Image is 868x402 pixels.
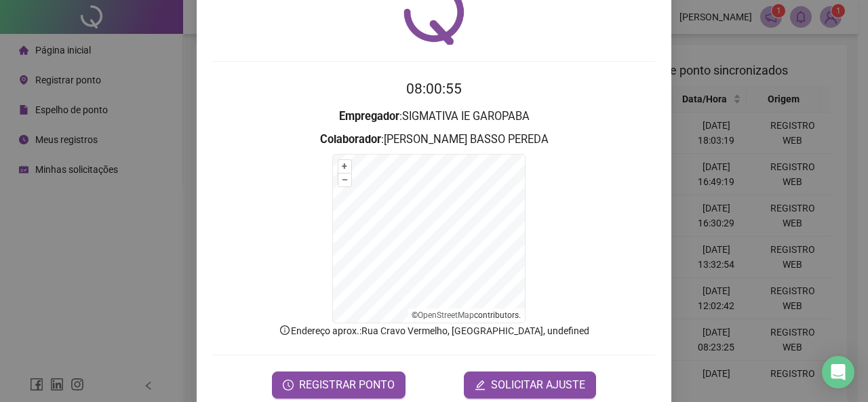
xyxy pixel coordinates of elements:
[475,380,486,390] span: edit
[491,377,585,393] span: SOLICITAR AJUSTE
[213,131,655,148] h3: : [PERSON_NAME] BASSO PEREDA
[412,310,521,320] li: © contributors.
[283,380,294,390] span: clock-circle
[339,110,399,123] strong: Empregador
[822,356,854,388] div: Open Intercom Messenger
[213,108,655,125] h3: : SIGMATIVA IE GAROPABA
[272,371,406,399] button: REGISTRAR PONTO
[279,324,291,336] span: info-circle
[299,377,395,393] span: REGISTRAR PONTO
[320,133,381,146] strong: Colaborador
[418,310,474,320] a: OpenStreetMap
[338,160,351,173] button: +
[338,174,351,186] button: –
[213,323,655,338] p: Endereço aprox. : Rua Cravo Vermelho, [GEOGRAPHIC_DATA], undefined
[406,81,462,97] time: 08:00:55
[464,371,596,399] button: editSOLICITAR AJUSTE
